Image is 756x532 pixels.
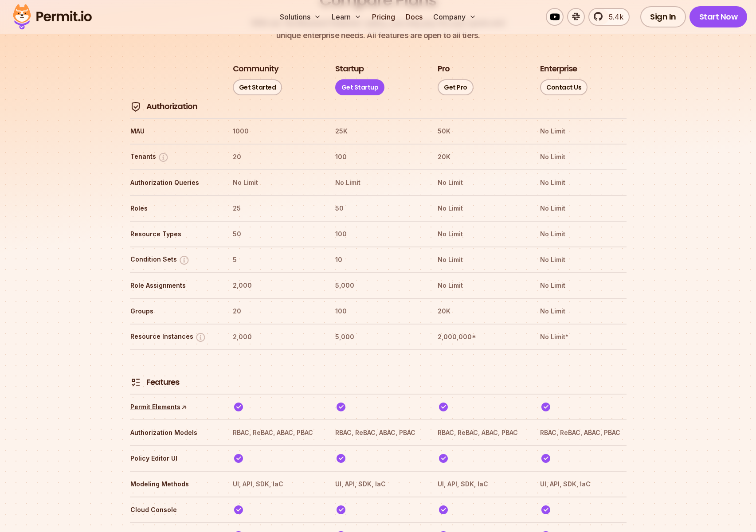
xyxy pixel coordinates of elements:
th: 5,000 [335,278,421,293]
a: Pricing [368,8,399,26]
th: No Limit [437,253,524,267]
a: Docs [402,8,426,26]
th: No Limit [540,150,626,164]
th: UI, API, SDK, IaC [232,477,319,491]
th: 2,000 [232,330,319,344]
th: Groups [130,304,216,318]
th: No Limit [540,278,626,293]
th: Resource Types [130,227,216,241]
h3: Community [233,63,278,74]
a: Get Startup [335,79,385,95]
th: 2,000 [232,278,319,293]
h3: Enterprise [540,63,577,74]
th: RBAC, ReBAC, ABAC, PBAC [232,426,319,440]
a: Get Pro [438,79,474,95]
th: 25K [335,124,421,138]
th: RBAC, ReBAC, ABAC, PBAC [437,426,524,440]
button: Resource Instances [130,332,206,343]
th: 50K [437,124,524,138]
th: Policy Editor UI [130,451,216,465]
th: UI, API, SDK, IaC [437,477,524,491]
th: No Limit* [540,330,626,344]
h3: Startup [335,63,364,74]
th: 20K [437,150,524,164]
button: Condition Sets [130,254,190,266]
th: 5 [232,253,319,267]
th: Authorization Models [130,426,216,440]
th: UI, API, SDK, IaC [540,477,626,491]
th: No Limit [540,253,626,267]
th: Authorization Queries [130,176,216,190]
th: 100 [335,227,421,241]
a: Sign In [640,6,686,27]
th: Modeling Methods [130,477,216,491]
th: 10 [335,253,421,267]
th: No Limit [540,201,626,215]
th: 1000 [232,124,319,138]
span: 5.4k [603,12,623,22]
th: No Limit [232,176,319,190]
th: RBAC, ReBAC, ABAC, PBAC [335,426,421,440]
th: Roles [130,201,216,215]
th: No Limit [540,304,626,318]
th: No Limit [540,176,626,190]
span: ↑ [178,402,188,412]
a: Start Now [689,6,748,27]
th: 2,000,000* [437,330,524,344]
button: Learn [328,8,365,26]
th: MAU [130,124,216,138]
a: Get Started [233,79,282,95]
th: 100 [335,304,421,318]
th: No Limit [335,176,421,190]
th: 50 [232,227,319,241]
button: Solutions [276,8,325,26]
th: 25 [232,201,319,215]
h4: Features [146,377,179,388]
th: Cloud Console [130,503,216,517]
th: 20K [437,304,524,318]
img: Permit logo [9,2,96,32]
a: 5.4k [588,8,630,26]
h4: Authorization [146,101,197,112]
button: Company [430,8,480,26]
a: Contact Us [540,79,588,95]
th: No Limit [540,227,626,241]
img: Features [130,377,141,387]
th: 20 [232,304,319,318]
th: No Limit [437,176,524,190]
th: 20 [232,150,319,164]
th: Role Assignments [130,278,216,293]
th: 5,000 [335,330,421,344]
th: 50 [335,201,421,215]
th: 100 [335,150,421,164]
h3: Pro [438,63,450,74]
a: Permit Elements↑ [130,403,187,411]
th: UI, API, SDK, IaC [335,477,421,491]
th: No Limit [437,227,524,241]
th: No Limit [437,201,524,215]
th: No Limit [437,278,524,293]
th: No Limit [540,124,626,138]
img: Authorization [130,102,141,112]
button: Tenants [130,152,169,163]
th: RBAC, ReBAC, ABAC, PBAC [540,426,626,440]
